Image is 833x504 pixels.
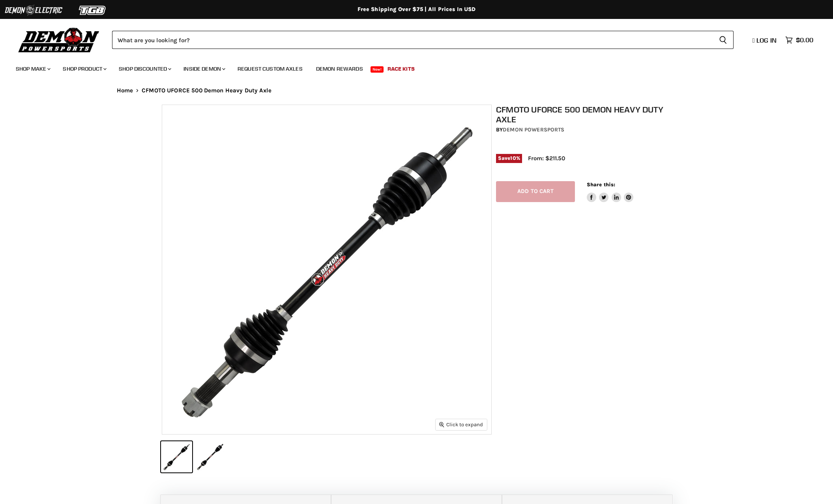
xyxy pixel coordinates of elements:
[142,87,271,94] span: CFMOTO UFORCE 500 Demon Heavy Duty Axle
[195,441,226,472] button: IMAGE thumbnail
[113,61,176,77] a: Shop Discounted
[117,87,133,94] a: Home
[436,419,487,430] button: Click to expand
[503,126,564,133] a: Demon Powersports
[10,58,811,77] ul: Main menu
[587,181,634,202] aside: Share this:
[310,61,369,77] a: Demon Rewards
[162,105,491,434] img: IMAGE
[371,66,384,73] span: New!
[756,36,777,44] span: Log in
[510,155,516,161] span: 10
[382,61,421,77] a: Race Kits
[4,3,63,18] img: Demon Electric Logo 2
[10,61,55,77] a: Shop Make
[112,31,734,49] form: Product
[112,31,713,49] input: Search
[713,31,734,49] button: Search
[496,126,676,134] div: by
[439,422,483,427] span: Click to expand
[161,441,192,472] button: IMAGE thumbnail
[496,105,676,124] h1: CFMOTO UFORCE 500 Demon Heavy Duty Axle
[63,3,122,18] img: TGB Logo 2
[232,61,309,77] a: Request Custom Axles
[16,26,102,54] img: Demon Powersports
[178,61,230,77] a: Inside Demon
[781,34,817,46] a: $0.00
[749,37,781,44] a: Log in
[587,182,615,187] span: Share this:
[57,61,111,77] a: Shop Product
[101,87,732,94] nav: Breadcrumbs
[796,36,813,44] span: $0.00
[528,155,565,162] span: From: $211.50
[496,154,522,163] span: Save %
[101,6,732,13] div: Free Shipping Over $75 | All Prices In USD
